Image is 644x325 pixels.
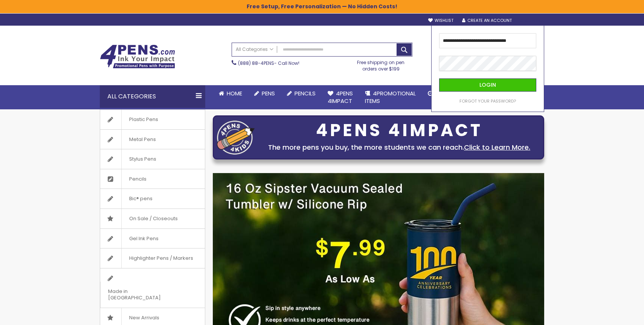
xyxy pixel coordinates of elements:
[365,89,416,105] span: 4PROMOTIONAL ITEMS
[462,18,512,23] a: Create an Account
[121,189,160,208] span: Bic® pens
[100,44,175,69] img: 4Pens Custom Pens and Promotional Products
[100,229,205,248] a: Gel Ink Pens
[359,85,422,110] a: 4PROMOTIONALITEMS
[428,18,453,23] a: Wishlist
[100,85,205,108] div: All Categories
[258,142,540,153] div: The more pens you buy, the more students we can reach.
[121,209,185,228] span: On Sale / Closeouts
[258,123,540,138] div: 4PENS 4IMPACT
[479,81,496,89] span: Login
[227,89,242,97] span: Home
[459,98,516,104] a: Forgot Your Password?
[262,89,275,97] span: Pens
[121,169,154,189] span: Pencils
[100,268,205,308] a: Made in [GEOGRAPHIC_DATA]
[100,169,205,189] a: Pencils
[100,248,205,268] a: Highlighter Pens / Markers
[349,57,413,72] div: Free shipping on pen orders over $199
[238,60,299,66] span: - Call Now!
[328,89,353,105] span: 4Pens 4impact
[248,85,281,102] a: Pens
[100,209,205,228] a: On Sale / Closeouts
[238,60,274,66] a: (888) 88-4PENS
[519,18,544,24] div: Sign In
[295,89,316,97] span: Pencils
[121,149,164,169] span: Stylus Pens
[100,110,205,129] a: Plastic Pens
[121,130,163,149] span: Metal Pens
[464,143,530,152] a: Click to Learn More.
[232,43,277,55] a: All Categories
[100,149,205,169] a: Stylus Pens
[121,229,166,248] span: Gel Ink Pens
[217,120,255,155] img: four_pen_logo.png
[100,282,186,308] span: Made in [GEOGRAPHIC_DATA]
[439,78,536,92] button: Login
[213,85,248,102] a: Home
[121,110,166,129] span: Plastic Pens
[459,98,516,104] span: Forgot Your Password?
[422,85,456,102] a: Rush
[281,85,322,102] a: Pencils
[100,130,205,149] a: Metal Pens
[100,189,205,208] a: Bic® pens
[322,85,359,110] a: 4Pens4impact
[236,46,273,52] span: All Categories
[121,248,201,268] span: Highlighter Pens / Markers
